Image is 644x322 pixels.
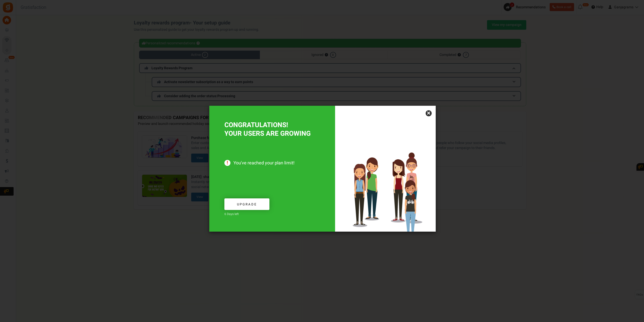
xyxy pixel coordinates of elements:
[426,110,432,116] a: ×
[237,202,257,207] span: Upgrade
[224,120,311,139] span: CONGRATULATIONS! YOUR USERS ARE GROWING
[224,212,239,216] span: 6 Days left
[335,131,436,232] img: Increased users
[224,198,269,210] a: Upgrade
[224,160,320,166] span: You've reached your plan limit!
